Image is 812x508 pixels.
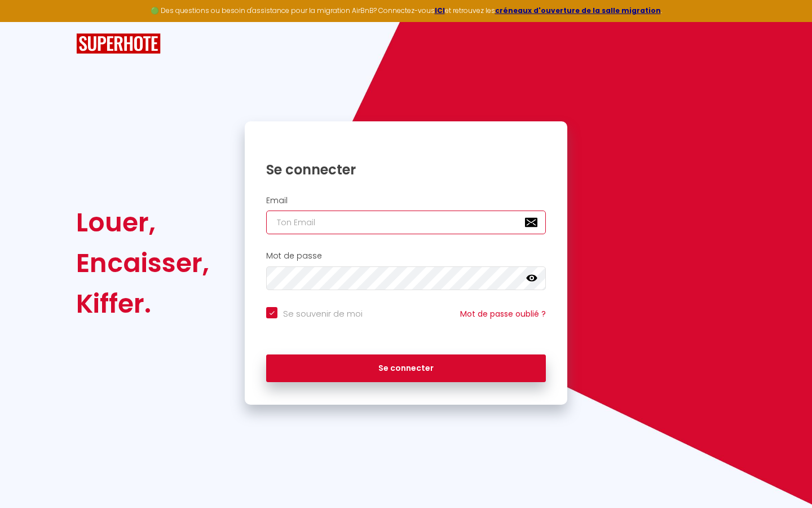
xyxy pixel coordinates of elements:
[76,243,209,283] div: Encaisser,
[495,6,661,15] a: créneaux d'ouverture de la salle migration
[266,196,546,205] h2: Email
[266,251,546,261] h2: Mot de passe
[435,6,445,15] a: ICI
[266,354,546,383] button: Se connecter
[266,161,546,178] h1: Se connecter
[460,308,546,319] a: Mot de passe oublié ?
[76,283,209,324] div: Kiffer.
[9,5,43,38] button: Ouvrir le widget de chat LiveChat
[76,33,161,54] img: SuperHote logo
[76,202,209,243] div: Louer,
[266,211,546,234] input: Ton Email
